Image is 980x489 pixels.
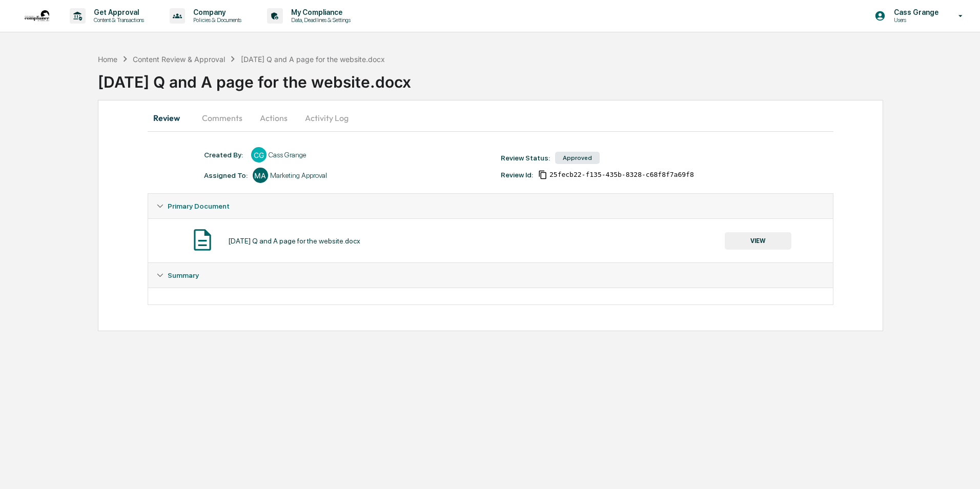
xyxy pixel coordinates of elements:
[253,168,268,183] div: MA
[725,232,791,250] button: VIEW
[25,10,49,22] img: logo
[148,218,833,262] div: Primary Document
[190,227,215,253] img: Document Icon
[228,237,360,245] div: [DATE] Q and A page for the website.docx
[185,16,247,24] p: Policies & Documents
[133,55,225,64] div: Content Review & Approval
[501,171,533,179] div: Review Id:
[86,8,149,16] p: Get Approval
[148,194,833,218] div: Primary Document
[538,170,547,179] span: Copy Id
[251,106,297,130] button: Actions
[86,16,149,24] p: Content & Transactions
[251,147,267,162] div: CG
[297,106,357,130] button: Activity Log
[886,16,944,24] p: Users
[98,55,117,64] div: Home
[283,16,356,24] p: Data, Deadlines & Settings
[168,271,199,279] span: Summary
[148,263,833,288] div: Summary
[194,106,251,130] button: Comments
[148,106,833,130] div: secondary tabs example
[283,8,356,16] p: My Compliance
[185,8,247,16] p: Company
[241,55,385,64] div: [DATE] Q and A page for the website.docx
[501,154,550,162] div: Review Status:
[148,106,194,130] button: Review
[269,151,306,159] div: Cass Grange
[204,151,246,159] div: Created By: ‎ ‎
[549,171,694,179] span: 25fecb22-f135-435b-8328-c68f8f7a69f8
[204,171,248,179] div: Assigned To:
[270,171,327,179] div: Marketing Approval
[886,8,944,16] p: Cass Grange
[148,288,833,304] div: Summary
[168,202,230,210] span: Primary Document
[555,152,600,164] div: Approved
[98,65,980,91] div: [DATE] Q and A page for the website.docx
